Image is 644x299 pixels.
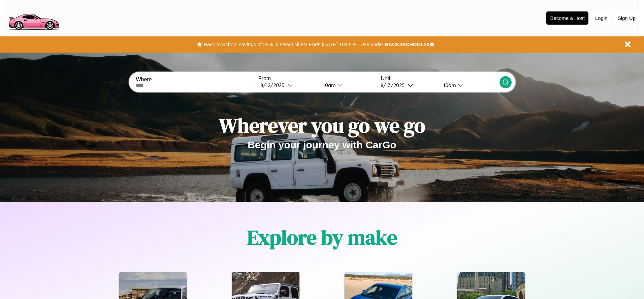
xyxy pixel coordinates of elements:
label: Until [381,76,499,82]
button: 8/12/2025 [258,82,318,89]
button: Login [592,12,611,24]
label: From [258,76,377,82]
button: Become a Host [546,11,588,25]
h1: Explore by make [247,223,397,251]
button: Sign Up [614,12,639,24]
button: 10am [438,82,499,89]
button: Back to School savings of 20% in select cities! Ends [DATE] 10am PT.Use code: [202,40,385,49]
img: logo [5,3,62,32]
div: 10am [440,82,458,88]
button: 10am [318,82,377,89]
label: Where [136,77,254,83]
div: 8 / 13 / 2025 [381,82,408,88]
div: 8 / 12 / 2025 [260,82,288,88]
div: 10am [320,82,337,88]
b: BACK2SCHOOL20 [385,41,429,47]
